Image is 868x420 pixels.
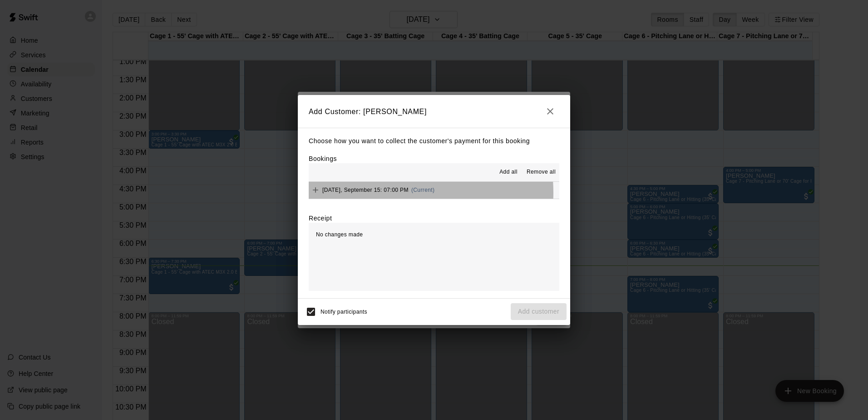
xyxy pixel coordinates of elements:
span: [DATE], September 15: 07:00 PM [322,187,409,193]
label: Receipt [309,214,332,223]
span: (Current) [411,187,435,193]
span: Add all [499,168,518,177]
h2: Add Customer: [PERSON_NAME] [298,95,570,128]
button: Add all [494,165,523,180]
span: Notify participants [321,309,367,315]
button: Remove all [523,165,559,180]
label: Bookings [309,155,337,162]
button: Add[DATE], September 15: 07:00 PM(Current) [309,182,559,199]
span: Remove all [527,168,556,177]
span: Add [309,186,322,193]
span: No changes made [316,231,363,238]
p: Choose how you want to collect the customer's payment for this booking [309,135,559,147]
